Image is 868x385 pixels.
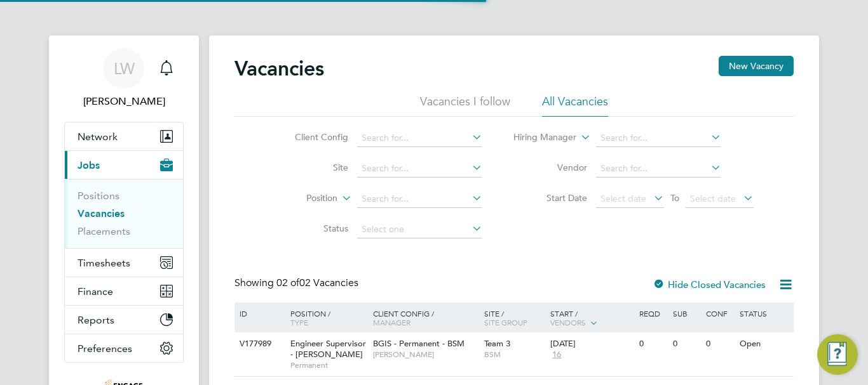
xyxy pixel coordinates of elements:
[357,221,482,238] input: Select one
[276,277,358,289] span: 02 Vacancies
[481,303,548,333] div: Site /
[736,332,792,356] div: Open
[234,277,361,290] div: Showing
[65,306,183,334] button: Reports
[514,192,587,204] label: Start Date
[357,160,482,178] input: Search for...
[78,159,100,171] span: Jobs
[484,317,527,327] span: Site Group
[370,303,481,333] div: Client Config /
[542,94,608,117] li: All Vacancies
[281,303,370,333] div: Position /
[550,349,563,360] span: 16
[78,207,125,219] a: Vacancies
[114,60,135,77] span: LW
[78,257,130,269] span: Timesheets
[264,192,337,205] label: Position
[514,162,587,173] label: Vendor
[65,151,183,179] button: Jobs
[78,225,130,237] a: Placements
[78,190,119,202] a: Positions
[817,334,858,375] button: Engage Resource Center
[357,190,482,208] input: Search for...
[65,334,183,362] button: Preferences
[484,338,510,349] span: Team 3
[78,314,114,326] span: Reports
[703,332,736,356] div: 0
[78,343,132,355] span: Preferences
[736,303,792,324] div: Status
[275,162,348,173] label: Site
[596,129,721,147] input: Search for...
[690,193,736,204] span: Select date
[236,303,281,324] div: ID
[600,193,646,204] span: Select date
[234,56,324,81] h2: Vacancies
[65,122,183,150] button: Network
[373,317,410,327] span: Manager
[290,360,367,370] span: Permanent
[290,317,308,327] span: Type
[484,349,545,360] span: BSM
[547,303,636,334] div: Start /
[420,94,510,117] li: Vacancies I follow
[636,303,669,324] div: Reqd
[290,338,366,360] span: Engineer Supervisor - [PERSON_NAME]
[596,160,721,178] input: Search for...
[236,332,281,356] div: V177989
[636,332,669,356] div: 0
[276,277,299,289] span: 02 of
[670,303,703,324] div: Sub
[64,94,184,109] span: Liam Wright
[65,179,183,248] div: Jobs
[503,131,576,144] label: Hiring Manager
[550,317,586,327] span: Vendors
[275,223,348,234] label: Status
[550,339,633,349] div: [DATE]
[275,131,348,143] label: Client Config
[373,349,478,360] span: [PERSON_NAME]
[64,48,184,109] a: LW[PERSON_NAME]
[670,332,703,356] div: 0
[373,338,465,349] span: BGIS - Permanent - BSM
[653,278,766,290] label: Hide Closed Vacancies
[65,277,183,305] button: Finance
[78,131,118,143] span: Network
[703,303,736,324] div: Conf
[357,129,482,147] input: Search for...
[65,249,183,277] button: Timesheets
[78,285,113,297] span: Finance
[667,190,683,206] span: To
[719,56,794,76] button: New Vacancy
